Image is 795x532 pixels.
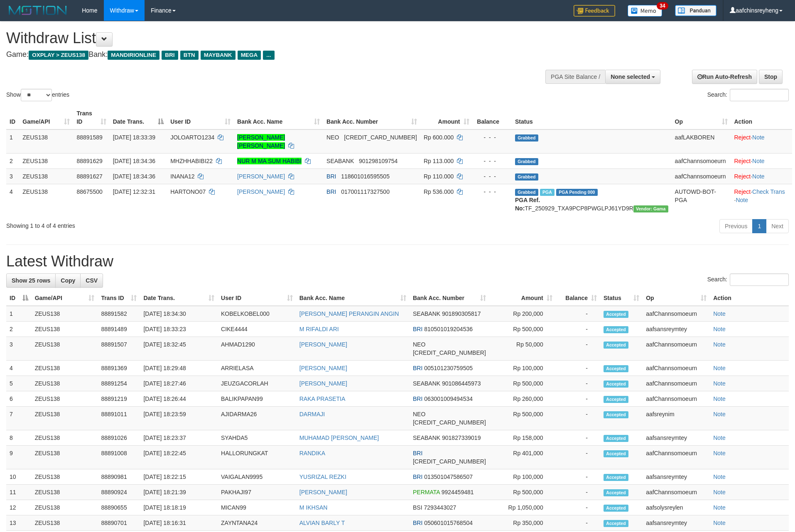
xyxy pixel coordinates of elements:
a: [PERSON_NAME] PERANGIN ANGIN [299,310,399,317]
td: aafChannsomoeurn [643,485,710,500]
td: aafLAKBOREN [672,129,731,154]
td: ZEUS138 [32,430,98,446]
span: Rp 110.000 [424,173,454,180]
span: SEABANK [326,158,354,164]
span: Copy 561201039752535 to clipboard [413,458,486,465]
td: - [556,376,600,391]
img: Button%20Memo.svg [628,5,662,17]
span: 88891629 [76,158,102,164]
td: [DATE] 18:26:44 [140,391,218,407]
th: Status [512,106,672,129]
td: aafChannsomoeurn [643,391,710,407]
a: Note [713,326,726,332]
td: ZEUS138 [32,446,98,469]
th: Balance: activate to sort column ascending [556,290,600,306]
div: - - - [476,172,509,181]
td: aafChannsomoeurn [643,306,710,322]
td: · · [731,184,793,216]
button: None selected [605,70,660,84]
h1: Latest Withdraw [6,253,789,270]
td: aafsansreymtey [643,469,710,485]
td: Rp 158,000 [489,430,556,446]
input: Search: [730,89,789,101]
th: Trans ID: activate to sort column ascending [73,106,109,129]
td: Rp 200,000 [489,306,556,322]
a: Note [713,489,726,495]
th: Amount: activate to sort column ascending [489,290,556,306]
span: JOLOARTO1234 [170,134,214,141]
td: ZEUS138 [32,469,98,485]
td: 2 [6,322,32,337]
a: Note [713,310,726,317]
a: Run Auto-Refresh [692,70,757,84]
a: Note [713,434,726,441]
span: 88891589 [76,134,102,141]
a: Reject [734,134,751,141]
span: Copy 5859459239465205 to clipboard [413,349,486,356]
span: SEABANK [413,310,440,317]
td: Rp 260,000 [489,391,556,407]
td: 88890655 [98,500,140,515]
span: BRI [326,188,336,195]
a: Previous [719,219,753,233]
td: AJIDARMA26 [218,407,296,430]
span: Copy 901827339019 to clipboard [442,434,481,441]
span: Grabbed [515,173,538,181]
span: CSV [86,277,98,284]
a: [PERSON_NAME] [299,489,347,495]
span: Copy [61,277,75,284]
a: Note [713,473,726,480]
span: BSI [413,504,422,511]
a: [PERSON_NAME] [PERSON_NAME] [237,134,285,149]
td: aafsansreymtey [643,515,710,531]
td: ZEUS138 [32,500,98,515]
td: ZEUS138 [32,407,98,430]
span: ... [263,51,274,60]
td: 3 [6,337,32,361]
a: Note [752,173,765,180]
a: Note [713,365,726,371]
a: MUHAMAD [PERSON_NAME] [299,434,379,441]
span: BRI [413,520,422,526]
span: BRI [413,473,422,480]
td: 88891254 [98,376,140,391]
th: Balance [473,106,512,129]
td: HALLORUNGKAT [218,446,296,469]
a: Note [713,450,726,456]
a: Note [713,341,726,348]
td: aafsolysreylen [643,500,710,515]
a: Note [713,520,726,526]
a: M IKHSAN [299,504,328,511]
h4: Game: Bank: [6,51,522,59]
td: - [556,407,600,430]
b: PGA Ref. No: [515,197,540,212]
th: Bank Acc. Name: activate to sort column ascending [296,290,410,306]
td: - [556,485,600,500]
th: Date Trans.: activate to sort column ascending [140,290,218,306]
span: Copy 901086445973 to clipboard [442,380,481,387]
a: ALVIAN BARLY T [299,520,345,526]
span: Accepted [604,396,628,403]
a: Show 25 rows [6,273,56,288]
td: [DATE] 18:34:30 [140,306,218,322]
th: Action [731,106,793,129]
span: Grabbed [515,158,538,165]
td: - [556,391,600,407]
a: Note [752,158,765,164]
div: PGA Site Balance / [545,70,605,84]
a: DARMAJI [299,411,325,417]
span: Accepted [604,411,628,418]
th: Date Trans.: activate to sort column descending [110,106,167,129]
span: PGA Pending [556,189,598,196]
th: User ID: activate to sort column ascending [218,290,296,306]
td: KOBELKOBEL000 [218,306,296,322]
span: Copy 901298109754 to clipboard [359,158,397,164]
span: BRI [162,51,178,60]
td: [DATE] 18:18:19 [140,500,218,515]
span: Accepted [604,489,628,496]
td: 88891219 [98,391,140,407]
td: aafChannsomoeurn [643,376,710,391]
td: [DATE] 18:27:46 [140,376,218,391]
span: None selected [611,73,650,80]
span: MEGA [238,51,261,60]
